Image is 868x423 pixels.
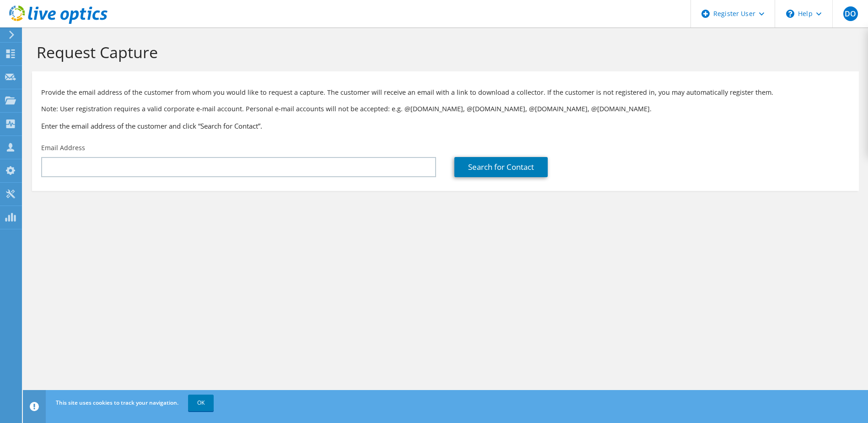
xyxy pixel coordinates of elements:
label: Email Address [41,143,85,152]
a: OK [188,395,214,411]
p: Provide the email address of the customer from whom you would like to request a capture. The cust... [41,87,850,98]
h3: Enter the email address of the customer and click “Search for Contact”. [41,121,850,131]
h1: Request Capture [37,43,850,62]
svg: \n [786,10,794,18]
a: Search for Contact [454,157,548,177]
p: Note: User registration requires a valid corporate e-mail account. Personal e-mail accounts will ... [41,104,850,114]
span: DO [843,6,858,21]
span: This site uses cookies to track your navigation. [56,399,178,407]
